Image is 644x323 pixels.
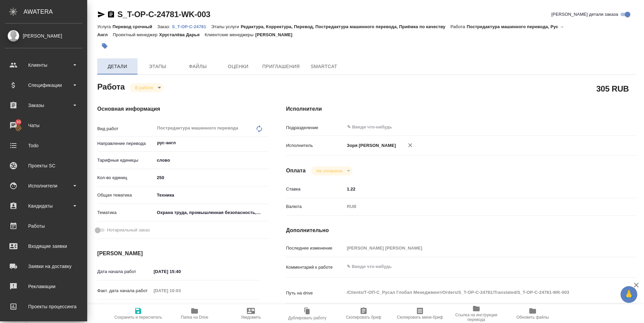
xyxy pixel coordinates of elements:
[2,258,86,275] a: Заявки на доставку
[265,142,266,144] button: Open
[157,24,172,29] p: Заказ:
[5,241,82,251] div: Входящие заявки
[262,62,300,71] span: Приглашения
[133,85,155,91] button: В работе
[2,218,86,234] a: Работы
[97,209,154,216] p: Тематика
[151,267,210,276] input: ✎ Введи что-нибудь
[392,304,448,323] button: Скопировать мини-бриф
[166,304,223,323] button: Папка на Drive
[344,243,607,253] input: Пустое поле
[335,304,392,323] button: Скопировать бриф
[5,302,82,312] div: Проекты процессинга
[279,304,335,323] button: Дублировать работу
[346,123,583,131] input: ✎ Введи что-нибудь
[117,10,210,19] a: S_T-OP-C-24781-WK-003
[12,119,25,125] span: 30
[181,315,208,320] span: Папка на Drive
[142,62,174,71] span: Этапы
[397,315,443,320] span: Скопировать мини-бриф
[286,290,344,297] p: Путь на drive
[23,5,87,18] div: AWATERA
[2,157,86,174] a: Проекты SC
[621,286,637,303] button: 🙏
[97,39,112,53] button: Добавить тэг
[314,168,344,174] button: Не оплачена
[604,126,605,128] button: Open
[2,137,86,154] a: Todo
[97,157,154,164] p: Тарифные единицы
[286,203,344,210] p: Валюта
[286,226,637,234] h4: Дополнительно
[5,60,82,70] div: Клиенты
[5,141,82,151] div: Todo
[2,298,86,315] a: Проекты процессинга
[286,124,344,131] p: Подразделение
[5,80,82,90] div: Спецификации
[5,201,82,211] div: Кандидаты
[113,32,159,37] p: Проектный менеджер
[97,192,154,199] p: Общая тематика
[308,62,340,71] span: SmartCat
[450,24,467,29] p: Работа
[182,62,214,71] span: Файлы
[2,278,86,295] a: Рекламации
[286,142,344,149] p: Исполнитель
[5,161,82,171] div: Проекты SC
[517,315,549,320] span: Обновить файлы
[344,201,607,212] div: RUB
[112,24,157,29] p: Перевод срочный
[154,207,269,218] div: Охрана труда, промышленная безопасность, экология и стандартизация
[5,181,82,191] div: Исполнители
[97,125,154,132] p: Вид работ
[5,32,82,40] div: [PERSON_NAME]
[286,186,344,193] p: Ставка
[172,23,211,29] a: S_T-OP-C-24781
[110,304,166,323] button: Сохранить и пересчитать
[154,155,269,166] div: слово
[97,24,112,29] p: Услуга
[596,83,629,94] h2: 305 RUB
[154,173,269,182] input: ✎ Введи что-нибудь
[5,100,82,110] div: Заказы
[551,11,618,18] span: [PERSON_NAME] детали заказа
[151,303,210,313] input: ✎ Введи что-нибудь
[286,264,344,271] p: Комментарий к работе
[2,238,86,255] a: Входящие заявки
[448,304,504,323] button: Ссылка на инструкции перевода
[2,117,86,134] a: 30Чаты
[101,62,133,71] span: Детали
[159,32,205,37] p: Хрусталёва Дарья
[311,166,352,175] div: В работе
[255,32,298,37] p: [PERSON_NAME]
[5,221,82,231] div: Работы
[5,120,82,130] div: Чаты
[97,80,125,92] h2: Работа
[107,10,115,18] button: Скопировать ссылку
[107,227,150,233] span: Нотариальный заказ
[151,286,210,295] input: Пустое поле
[344,184,607,194] input: ✎ Введи что-нибудь
[222,62,254,71] span: Оценки
[97,10,105,18] button: Скопировать ссылку для ЯМессенджера
[344,287,607,298] textarea: /Clients/Т-ОП-С_Русал Глобал Менеджмент/Orders/S_T-OP-C-24781/Translated/S_T-OP-C-24781-WK-003
[114,315,162,320] span: Сохранить и пересчитать
[241,315,261,320] span: Уведомить
[504,304,561,323] button: Обновить файлы
[452,313,500,322] span: Ссылка на инструкции перевода
[130,83,163,92] div: В работе
[286,245,344,252] p: Последнее изменение
[154,190,269,201] div: Техника
[223,304,279,323] button: Уведомить
[97,105,259,113] h4: Основная информация
[346,315,381,320] span: Скопировать бриф
[211,24,241,29] p: Этапы услуги
[205,32,255,37] p: Клиентские менеджеры
[403,138,418,153] button: Удалить исполнителя
[241,24,450,29] p: Редактура, Корректура, Перевод, Постредактура машинного перевода, Приёмка по качеству
[172,24,211,29] p: S_T-OP-C-24781
[97,250,259,258] h4: [PERSON_NAME]
[288,316,326,320] span: Дублировать работу
[97,287,151,294] p: Факт. дата начала работ
[97,174,154,181] p: Кол-во единиц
